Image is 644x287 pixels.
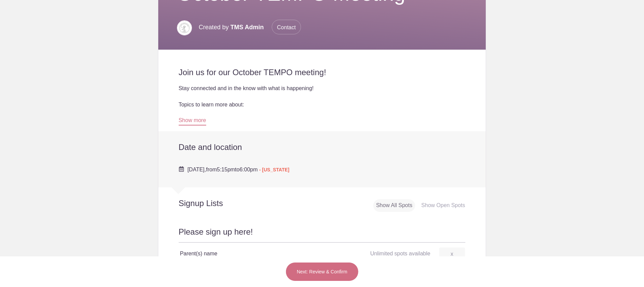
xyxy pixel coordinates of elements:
img: Logo 14 [177,20,192,35]
span: Contact [272,20,301,34]
span: Unlimited spots available [370,251,430,256]
h2: Date and location [179,142,466,152]
span: 5:15pm [217,167,235,172]
div: Stay connected and in the know with what is happening! [179,84,466,92]
img: Cal purple [179,166,184,172]
div: TMS events [179,109,466,117]
button: Next: Review & Confirm [286,262,359,281]
h2: Signup Lists [158,198,268,208]
span: - [US_STATE] [259,167,289,172]
a: x [439,248,465,260]
span: 6:00pm [239,167,257,172]
h2: Join us for our October TEMPO meeting! [179,67,466,78]
h2: Please sign up here! [179,226,466,243]
span: from to [187,167,289,172]
div: Show All Spots [373,199,415,212]
p: Created by [199,20,301,35]
h4: Parent(s) name [180,250,322,258]
a: Show more [179,117,206,125]
div: Show Open Spots [418,199,468,212]
span: TMS Admin [230,24,264,31]
div: Topics to learn more about: [179,101,466,109]
span: [DATE], [187,167,206,172]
